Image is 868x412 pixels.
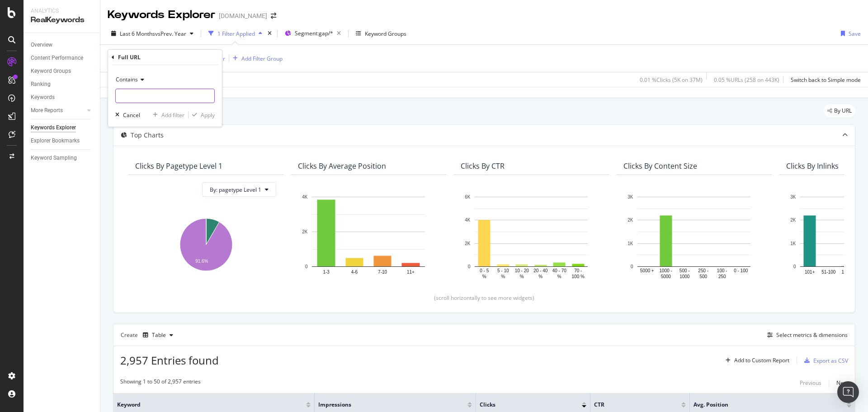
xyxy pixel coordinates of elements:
text: 1000 - [660,268,672,273]
text: 5000 + [640,268,654,273]
text: 2K [627,218,633,223]
button: By: pagetype Level 1 [202,182,276,197]
button: Save [837,26,861,41]
text: 1-3 [323,270,330,275]
div: Switch back to Simple mode [791,76,861,84]
text: 11+ [407,270,415,275]
text: 2K [465,241,471,246]
div: [DOMAIN_NAME] [219,11,267,20]
div: Cancel [123,111,140,119]
text: 1K [790,241,796,246]
span: Keyword [117,401,292,409]
span: Impressions [318,401,454,409]
text: 250 - [698,268,708,273]
button: Table [139,328,177,342]
span: vs Prev. Year [155,30,186,38]
text: % [520,274,524,279]
text: 3K [627,194,633,199]
svg: A chart. [461,192,602,280]
text: % [538,274,542,279]
div: Open Intercom Messenger [837,381,859,403]
text: 0 [468,264,471,269]
text: 91.6% [195,259,208,264]
div: Clicks By Average Position [298,161,386,170]
div: Full URL [118,53,141,61]
div: Analytics [31,7,93,15]
div: Create [121,328,177,342]
text: 4-6 [351,270,358,275]
div: Add Filter Group [241,55,283,62]
div: Keywords Explorer [108,7,215,23]
button: Segment:gap/* [281,26,344,41]
span: Segment: gap/* [295,29,333,37]
div: Clicks By Content Size [623,161,697,170]
text: 10 - 20 [515,268,529,273]
div: Clicks By Inlinks [786,161,839,170]
text: 0 - 100 [734,268,748,273]
div: A chart. [135,214,276,272]
text: 7-10 [378,270,387,275]
span: Avg. Position [693,401,833,409]
div: Clicks By CTR [461,161,505,170]
div: Explorer Bookmarks [31,136,80,146]
div: Previous [800,379,821,387]
text: 0 [305,264,308,269]
text: 40 - 70 [552,268,567,273]
div: legacy label [824,104,855,117]
span: 2,957 Entries found [120,353,219,368]
a: Overview [31,40,94,50]
div: More Reports [31,106,63,115]
div: arrow-right-arrow-left [271,13,276,19]
text: 100 % [572,274,585,279]
div: Keyword Sampling [31,153,77,163]
text: 5 - 10 [497,268,509,273]
text: 0 - 5 [480,268,489,273]
div: (scroll horizontally to see more widgets) [124,294,844,302]
span: By: pagetype Level 1 [210,186,261,194]
text: 100 - [717,268,727,273]
a: Keyword Sampling [31,153,94,163]
div: Next [836,379,848,387]
span: CTR [594,401,668,409]
div: Content Performance [31,53,83,63]
a: Keyword Groups [31,66,94,76]
div: Keywords [31,93,55,102]
div: times [266,29,274,38]
text: 101+ [805,270,815,275]
span: Clicks [480,401,568,409]
button: Switch back to Simple mode [787,72,861,87]
div: Showing 1 to 50 of 2,957 entries [120,378,201,388]
button: Cancel [112,110,140,119]
button: Add to Custom Report [722,353,789,368]
button: Add filter [149,110,184,119]
div: Export as CSV [813,357,848,365]
button: Add Filter Group [229,53,283,64]
div: Table [152,332,166,338]
text: 20 - 40 [533,268,548,273]
a: Keywords Explorer [31,123,94,133]
text: 3K [790,194,796,199]
button: 1 Filter Applied [205,26,266,41]
button: Select metrics & dimensions [764,330,848,341]
button: Export as CSV [801,353,848,368]
text: 2K [790,218,796,223]
div: Select metrics & dimensions [776,331,848,339]
div: Clicks By pagetype Level 1 [135,161,222,170]
button: Apply [189,110,215,119]
text: 2K [302,229,308,234]
div: Keywords Explorer [31,123,76,133]
text: 1000 [679,274,690,279]
div: Ranking [31,80,51,89]
text: % [482,274,486,279]
text: % [501,274,505,279]
text: 250 [718,274,726,279]
a: Ranking [31,80,94,89]
div: Apply [201,111,215,119]
div: Keyword Groups [365,30,406,38]
text: 500 - [679,268,690,273]
div: A chart. [298,192,439,280]
text: 6K [465,194,471,199]
div: Save [849,30,861,38]
button: Previous [800,378,821,388]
